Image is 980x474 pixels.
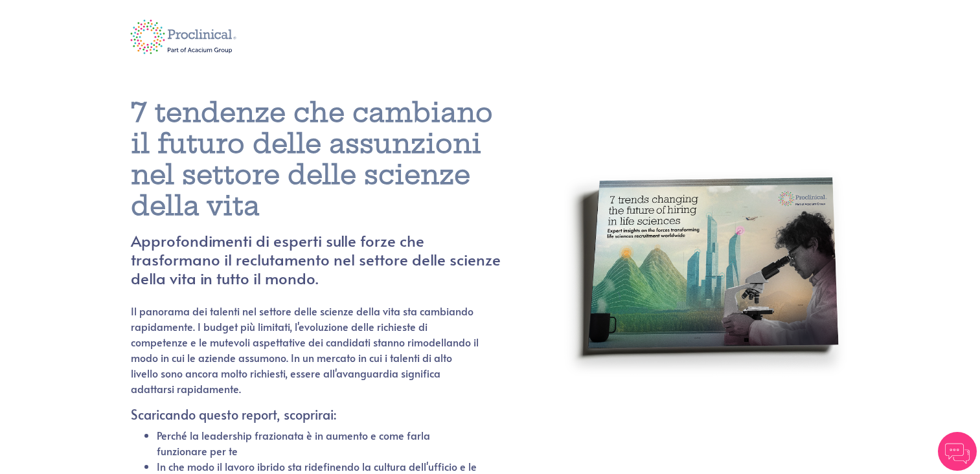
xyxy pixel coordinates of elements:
img: logo [121,11,246,63]
h1: 7 tendenze che cambiano il futuro delle assunzioni nel settore delle scienze della vita [131,97,511,221]
h4: Approfondimenti di esperti sulle forze che trasformano il reclutamento nel settore delle scienze ... [131,232,511,288]
img: Chatbot [938,432,977,471]
li: Perché la leadership frazionata è in aumento e come farla funzionare per te [157,427,480,458]
h5: Scaricando questo report, scoprirai: [131,407,480,422]
p: Il panorama dei talenti nel settore delle scienze della vita sta cambiando rapidamente. I budget ... [131,303,480,396]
